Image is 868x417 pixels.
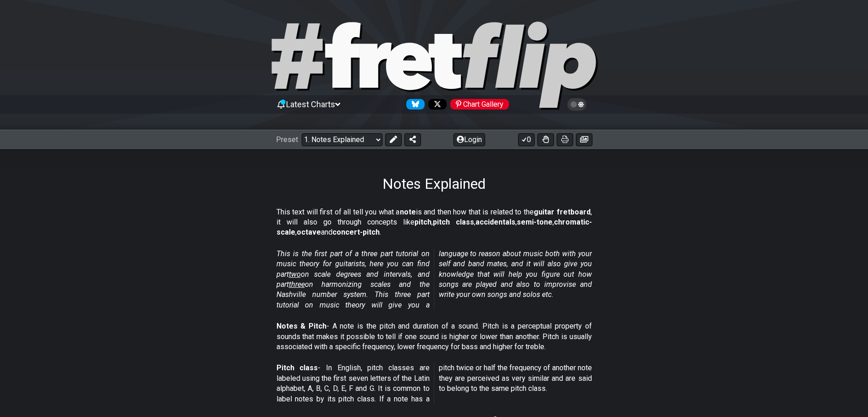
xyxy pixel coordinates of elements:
[289,280,305,289] span: three
[276,321,592,352] p: - A note is the pitch and duration of a sound. Pitch is a perceptual property of sounds that make...
[475,218,515,226] strong: accidentals
[557,133,573,146] button: Print
[302,133,382,146] select: Preset
[297,228,321,236] strong: octave
[286,99,335,109] span: Latest Charts
[517,218,553,226] strong: semi-tone
[403,99,425,110] a: Follow #fretflip at Bluesky
[404,133,421,146] button: Share Preset
[276,135,298,144] span: Preset
[537,133,554,146] button: Toggle Dexterity for all fretkits
[450,99,509,110] div: Chart Gallery
[276,207,592,238] p: This text will first of all tell you what a is and then how that is related to the , it will also...
[276,363,318,372] strong: Pitch class
[447,99,509,110] a: #fretflip at Pinterest
[415,218,431,226] strong: pitch
[534,208,591,216] strong: guitar fretboard
[425,99,447,110] a: Follow #fretflip at X
[276,249,592,309] em: This is the first part of a three part tutorial on music theory for guitarists, here you can find...
[289,270,301,279] span: two
[453,133,485,146] button: Login
[332,228,380,236] strong: concert-pitch
[276,322,326,330] strong: Notes & Pitch
[382,175,486,192] h1: Notes Explained
[433,218,474,226] strong: pitch class
[400,208,416,216] strong: note
[518,133,535,146] button: 0
[385,133,402,146] button: Edit Preset
[276,363,592,404] p: - In English, pitch classes are labeled using the first seven letters of the Latin alphabet, A, B...
[576,133,592,146] button: Create image
[572,100,582,109] span: Toggle light / dark theme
